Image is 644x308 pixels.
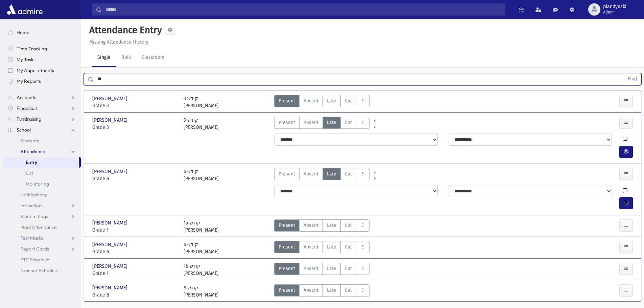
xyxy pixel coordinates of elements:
[92,168,129,175] span: [PERSON_NAME]
[3,254,81,265] a: PTC Schedule
[327,287,336,294] span: Late
[3,114,81,124] a: Fundraising
[3,179,81,189] a: Monitoring
[3,124,81,135] a: School
[184,219,219,234] div: 1a קודש [PERSON_NAME]
[3,265,81,276] a: Teacher Schedule
[87,24,162,36] h5: Attendance Entry
[304,119,318,126] span: Absent
[3,200,81,211] a: Infractions
[3,135,81,146] a: Students
[327,170,336,177] span: Late
[3,92,81,103] a: Accounts
[3,233,81,243] a: Test Marks
[92,291,177,299] span: Grade 8
[20,267,58,274] span: Teacher Schedule
[274,95,369,109] div: AttTypes
[279,97,295,104] span: Present
[624,73,641,85] button: Find
[26,170,33,176] span: List
[304,287,318,294] span: Absent
[92,270,177,277] span: Grade 1
[92,219,129,227] span: [PERSON_NAME]
[345,119,352,126] span: Cut
[345,222,352,229] span: Cut
[92,241,129,248] span: [PERSON_NAME]
[304,222,318,229] span: Absent
[327,222,336,229] span: Late
[345,97,352,104] span: Cut
[20,257,49,263] span: PTC Schedule
[274,263,369,277] div: AttTypes
[26,159,37,165] span: Entry
[603,4,626,9] span: plandynski
[3,43,81,54] a: Time Tracking
[327,97,336,104] span: Late
[184,95,219,109] div: 3 קודש [PERSON_NAME]
[3,157,79,168] a: Entry
[3,211,81,222] a: Student Logs
[345,265,352,272] span: Cut
[92,248,177,255] span: Grade 6
[3,243,81,254] a: Report Cards
[20,246,49,252] span: Report Cards
[184,168,219,182] div: 6 קודש [PERSON_NAME]
[17,56,35,63] span: My Tasks
[184,263,219,277] div: 1b קודש [PERSON_NAME]
[345,170,352,177] span: Cut
[279,222,295,229] span: Present
[92,284,129,291] span: [PERSON_NAME]
[92,48,116,67] a: Single
[102,3,505,16] input: Search
[3,27,81,38] a: Home
[26,181,49,187] span: Monitoring
[92,124,177,131] span: Grade 3
[3,146,81,157] a: Attendance
[92,102,177,109] span: Grade 3
[17,46,47,52] span: Time Tracking
[304,97,318,104] span: Absent
[274,284,369,299] div: AttTypes
[274,241,369,255] div: AttTypes
[3,76,81,87] a: My Reports
[304,170,318,177] span: Absent
[92,95,129,102] span: [PERSON_NAME]
[3,189,81,200] a: Notifications
[274,168,369,182] div: AttTypes
[304,243,318,251] span: Absent
[279,170,295,177] span: Present
[279,243,295,251] span: Present
[603,9,626,15] span: Admin
[345,287,352,294] span: Cut
[184,284,219,299] div: 8 קודש [PERSON_NAME]
[17,105,38,111] span: Financials
[92,263,129,270] span: [PERSON_NAME]
[279,287,295,294] span: Present
[274,117,369,131] div: AttTypes
[92,175,177,182] span: Grade 6
[20,224,57,230] span: Meal Attendance
[279,119,295,126] span: Present
[87,39,148,45] a: Missing Attendance History
[17,67,54,73] span: My Appointments
[327,119,336,126] span: Late
[17,127,31,133] span: School
[3,65,81,76] a: My Appointments
[89,39,148,45] u: Missing Attendance History
[20,148,45,155] span: Attendance
[327,265,336,272] span: Late
[20,235,43,241] span: Test Marks
[20,192,47,198] span: Notifications
[92,227,177,234] span: Grade 1
[274,219,369,234] div: AttTypes
[17,94,36,100] span: Accounts
[20,203,44,209] span: Infractions
[5,3,44,16] img: AdmirePro
[304,265,318,272] span: Absent
[3,222,81,233] a: Meal Attendance
[20,213,48,219] span: Student Logs
[116,48,136,67] a: Bulk
[345,243,352,251] span: Cut
[3,54,81,65] a: My Tasks
[184,117,219,131] div: 3 קודש [PERSON_NAME]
